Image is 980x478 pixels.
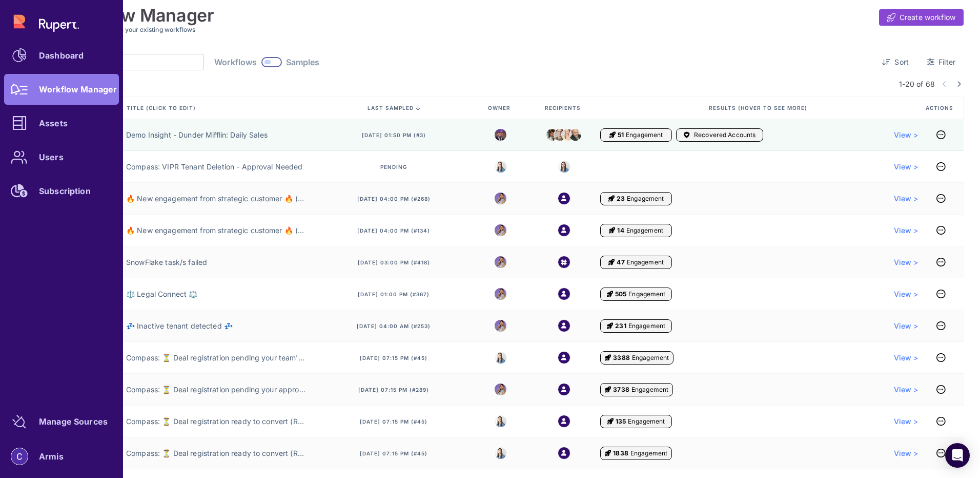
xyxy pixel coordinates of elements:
img: 8988563339665_5a12f1d3e1fcf310ea11_32.png [495,256,506,268]
a: View > [894,130,918,140]
img: 8525803544391_e4bc78f9dfe39fb1ff36_32.jpg [558,161,570,173]
a: Compass: ⏳ Deal registration ready to convert (RPM Manager) ⏳ [126,416,307,427]
div: Subscription [39,188,91,194]
span: [DATE] 01:00 pm (#367) [358,291,430,298]
img: 8525803544391_e4bc78f9dfe39fb1ff36_32.jpg [495,415,506,427]
span: [DATE] 04:00 am (#253) [357,322,431,330]
i: Engagement [609,226,615,235]
a: 🔥 New engagement from strategic customer 🔥 (AE) [126,225,307,236]
a: 💤 Inactive tenant detected 💤 [126,321,233,331]
a: View > [894,162,918,172]
a: 🔥 New engagement from strategic customer 🔥 (BDR) [126,194,307,204]
span: View > [894,448,918,458]
div: Users [39,154,64,160]
span: Engagement [626,131,663,139]
span: Recipients [545,104,583,111]
a: ⚖️ Legal Connect ⚖️ [126,289,197,299]
a: View > [894,385,918,395]
a: View > [894,353,918,363]
span: [DATE] 07:15 pm (#45) [360,354,427,361]
a: View > [894,321,918,331]
span: Title (click to edit) [127,104,198,111]
span: [DATE] 04:00 pm (#268) [357,195,431,202]
span: Sort [894,57,909,67]
span: Pending [380,163,407,170]
img: 8988563339665_5a12f1d3e1fcf310ea11_32.png [495,288,506,300]
i: Engagement [607,290,613,298]
div: Assets [39,120,68,126]
img: michael.jpeg [495,129,506,141]
span: [DATE] 03:00 pm (#418) [358,259,430,266]
span: Create workflow [900,12,955,23]
span: 14 [617,226,624,235]
a: View > [894,416,918,427]
i: Engagement [607,417,614,426]
span: [DATE] 01:50 pm (#3) [362,131,426,139]
i: Accounts [684,131,690,139]
a: Compass: VIPR Tenant Deletion - Approval Needed [126,162,303,172]
a: Dashboard [4,40,119,71]
img: 8525803544391_e4bc78f9dfe39fb1ff36_32.jpg [495,447,506,459]
span: last sampled [367,105,414,111]
span: Engagement [631,386,668,394]
span: Owner [488,104,513,111]
i: Engagement [605,449,611,457]
i: Engagement [607,322,613,330]
span: Results (Hover to see more) [709,104,809,111]
a: View > [894,257,918,267]
span: 3738 [613,386,629,394]
span: [DATE] 07:15 pm (#45) [360,450,427,457]
img: 8988563339665_5a12f1d3e1fcf310ea11_32.png [495,320,506,332]
a: Users [4,142,119,173]
span: 505 [615,290,626,298]
img: 8988563339665_5a12f1d3e1fcf310ea11_32.png [495,384,506,395]
span: Samples [286,57,320,67]
img: account-photo [11,448,28,465]
a: Subscription [4,176,119,206]
i: Engagement [608,258,615,266]
img: 8988563339665_5a12f1d3e1fcf310ea11_32.png [495,193,506,204]
span: Engagement [628,322,665,330]
i: Engagement [605,354,611,362]
span: 23 [617,195,625,203]
span: Recovered Accounts [694,131,756,139]
img: 8988563339665_5a12f1d3e1fcf310ea11_32.png [495,224,506,236]
input: Search by title [71,54,203,70]
span: 51 [618,131,624,139]
div: Manage Sources [39,418,108,425]
i: Engagement [605,386,611,394]
a: View > [894,289,918,299]
span: Engagement [630,449,667,457]
span: 135 [616,417,626,426]
span: Workflows [214,57,257,67]
span: Engagement [627,195,664,203]
div: Dashboard [39,52,84,59]
h3: Review and manage all your existing workflows [55,26,964,33]
span: [DATE] 07:15 pm (#45) [360,418,427,425]
span: [DATE] 04:00 pm (#134) [357,227,430,234]
a: Demo Insight - Dunder Mifflin: Daily Sales [126,130,268,140]
span: 3388 [613,354,630,362]
a: Assets [4,108,119,139]
span: 1-20 of 68 [899,79,935,89]
a: SnowFlake task/s failed [126,257,207,267]
span: Engagement [632,354,669,362]
img: creed.jpeg [569,126,581,143]
span: Filter [938,57,955,67]
img: angela.jpeg [562,126,574,143]
a: View > [894,225,918,236]
span: Engagement [628,417,665,426]
div: Open Intercom Messenger [945,443,970,468]
div: Armis [39,453,64,460]
a: Compass: ⏳ Deal registration pending your team's approval (AE Manager) ⏳ [126,353,307,363]
img: dwight.png [554,126,566,143]
a: View > [894,194,918,204]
